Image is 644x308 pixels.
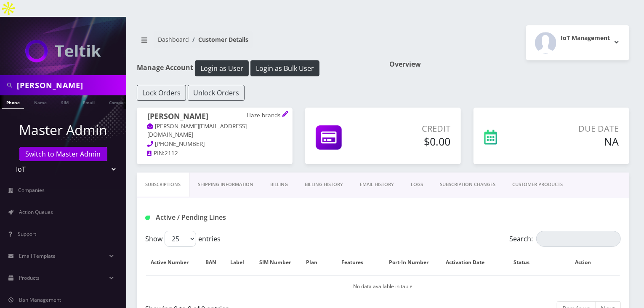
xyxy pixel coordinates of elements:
a: Login as User [193,63,250,72]
a: Billing History [296,173,351,197]
h1: [PERSON_NAME] [147,112,282,122]
a: Company [105,95,133,108]
select: Showentries [165,231,196,247]
a: Dashboard [158,35,189,43]
li: Customer Details [189,35,248,44]
button: IoT Management [526,25,629,60]
a: Name [30,95,51,108]
span: Support [18,230,36,238]
a: Login as Bulk User [250,63,319,72]
p: Due Date [533,122,619,135]
a: [PERSON_NAME][EMAIL_ADDRESS][DOMAIN_NAME] [147,122,247,139]
label: Search: [509,231,621,247]
h1: Active / Pending Lines [145,213,295,222]
h1: Overview [389,60,629,68]
th: Action: activate to sort column ascending [555,250,620,275]
h5: $0.00 [377,135,450,148]
th: SIM Number: activate to sort column ascending [256,250,303,275]
a: Subscriptions [137,173,189,197]
th: Status: activate to sort column ascending [498,250,554,275]
h2: IoT Management [561,35,610,42]
nav: breadcrumb [137,31,377,55]
span: Action Queues [19,208,53,216]
p: Haze brands [247,112,282,119]
button: Login as User [195,60,249,76]
input: Search in Company [17,77,124,93]
span: Companies [19,186,45,194]
td: No data available in table [146,276,620,297]
button: Unlock Orders [188,85,245,101]
span: Ban Management [19,296,61,303]
th: Active Number: activate to sort column ascending [146,250,202,275]
h5: NA [533,135,619,148]
th: Label: activate to sort column ascending [228,250,255,275]
a: Phone [2,95,24,109]
a: SUBSCRIPTION CHANGES [431,173,504,197]
input: Search: [536,231,621,247]
th: Port-In Number: activate to sort column ascending [386,250,441,275]
th: Activation Date: activate to sort column ascending [442,250,497,275]
span: [PHONE_NUMBER] [155,140,205,148]
button: Login as Bulk User [250,60,319,76]
th: Features: activate to sort column ascending [329,250,385,275]
span: Email Template [19,252,56,259]
img: Active / Pending Lines [145,216,150,220]
a: LOGS [402,173,431,197]
a: SIM [57,95,73,108]
p: Credit [377,122,450,135]
a: CUSTOMER PRODUCTS [504,173,571,197]
button: Lock Orders [137,85,186,101]
a: Shipping Information [189,173,262,197]
a: EMAIL HISTORY [351,173,402,197]
span: Products [19,274,40,281]
a: Email [79,95,99,108]
a: Switch to Master Admin [19,147,107,161]
th: BAN: activate to sort column ascending [203,250,227,275]
a: Billing [262,173,296,197]
img: IoT [25,40,101,62]
h1: Manage Account [137,60,377,76]
a: PIN: [147,149,165,158]
span: 2112 [165,149,178,157]
th: Plan: activate to sort column ascending [304,250,328,275]
label: Show entries [145,231,221,247]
